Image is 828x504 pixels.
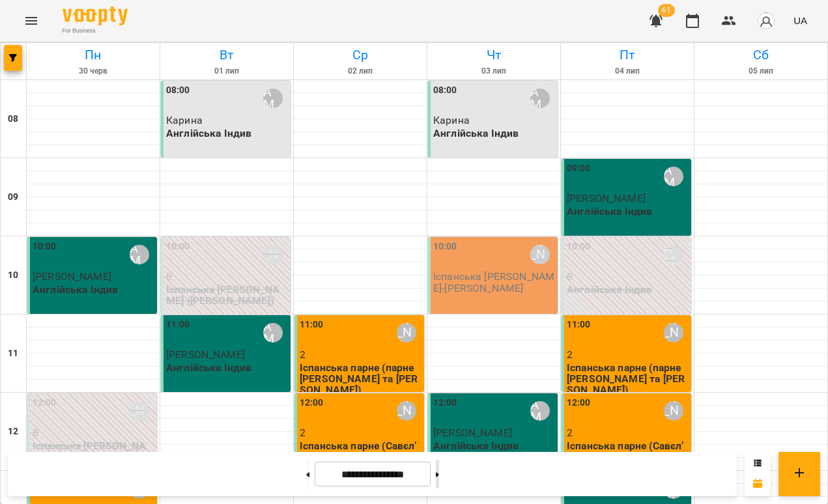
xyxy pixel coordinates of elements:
p: 2 [567,427,689,438]
p: Англійська Індив [567,284,689,295]
div: Юлія [664,401,683,421]
h6: Чт [429,45,558,65]
h6: 12 [8,425,18,439]
div: Юлія [530,245,550,264]
h6: Сб [696,45,825,65]
span: UA [793,14,807,27]
p: Іспанська парне (Савєлʼєви) [567,440,689,463]
label: 12:00 [300,396,324,410]
p: Іспанська парне (парне [PERSON_NAME] та [PERSON_NAME]) [300,362,421,396]
label: 11:00 [567,318,591,332]
span: [PERSON_NAME] [166,348,245,361]
label: 11:00 [166,318,190,332]
span: [PERSON_NAME] [33,270,111,283]
span: [PERSON_NAME] [567,192,646,204]
p: Англійська Індив [166,362,288,373]
label: 08:00 [166,83,190,98]
p: Іспанська парне (парне [PERSON_NAME] та [PERSON_NAME]) [567,362,689,396]
div: Вікторія Español [530,89,550,108]
div: Вікторія Español [530,401,550,421]
div: Юлія [263,245,283,264]
img: avatar_s.png [757,12,775,30]
p: 0 [166,271,288,282]
span: [PERSON_NAME] [433,427,512,439]
h6: 02 лип [296,65,425,77]
h6: 30 черв [29,65,158,77]
img: Voopty Logo [63,7,128,25]
h6: 08 [8,112,18,126]
label: 10:00 [567,240,591,254]
div: Вікторія Español [130,245,149,264]
label: 09:00 [567,161,591,176]
p: Англійська Індив [567,206,689,217]
label: 12:00 [433,396,457,410]
p: Англійська Індив [166,128,288,139]
label: 12:00 [33,396,57,410]
h6: 04 лип [563,65,692,77]
h6: 10 [8,268,18,283]
span: For Business [63,27,128,35]
p: Іспанська [PERSON_NAME] [33,440,154,463]
h6: 05 лип [696,65,825,77]
span: 61 [658,4,675,17]
label: 10:00 [166,240,190,254]
div: Юлія [397,323,416,343]
div: Юлія [130,401,149,421]
p: 2 [567,349,689,360]
label: 08:00 [433,83,457,98]
p: Іспанська [PERSON_NAME] - [PERSON_NAME] [433,271,555,294]
p: 2 [300,427,421,438]
h6: 09 [8,190,18,204]
div: Вікторія Español [664,245,683,264]
label: 12:00 [567,396,591,410]
div: Вікторія Español [263,323,283,343]
div: Юлія [397,401,416,421]
div: Вікторія Español [664,167,683,186]
p: Іспанська [PERSON_NAME] ([PERSON_NAME]) [166,284,288,307]
h6: 01 лип [162,65,291,77]
button: Menu [16,5,47,36]
p: 2 [300,349,421,360]
p: Англійська Індив [33,284,154,295]
label: 11:00 [300,318,324,332]
p: 0 [567,271,689,282]
h6: Пн [29,45,158,65]
p: 0 [33,427,154,438]
p: Іспанська парне (Савєлʼєви) [300,440,421,463]
button: UA [788,8,812,33]
label: 10:00 [433,240,457,254]
h6: Пт [563,45,692,65]
p: Англійська Індив [433,440,555,451]
h6: Ср [296,45,425,65]
h6: 03 лип [429,65,558,77]
h6: 11 [8,346,18,361]
p: Англійська Індив [433,128,555,139]
span: Карина [433,114,470,126]
div: Юлія [664,323,683,343]
label: 10:00 [33,240,57,254]
div: Вікторія Español [263,89,283,108]
h6: Вт [162,45,291,65]
span: Карина [166,114,203,126]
